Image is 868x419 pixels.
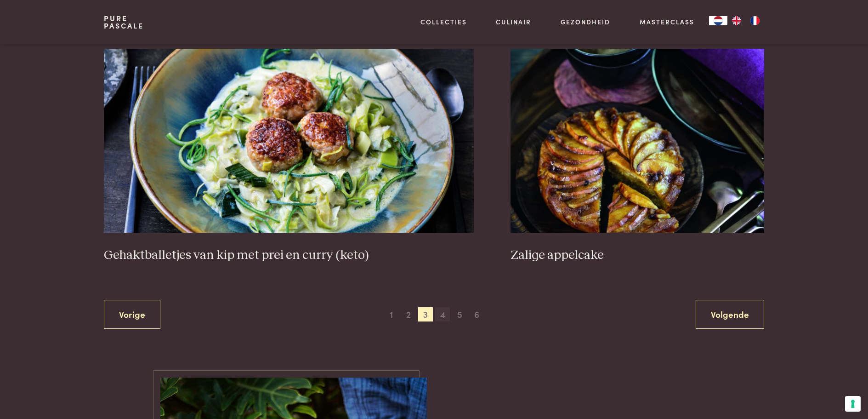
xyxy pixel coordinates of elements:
a: NL [709,16,727,25]
a: Vorige [104,300,160,329]
a: Collecties [420,17,467,27]
span: 4 [435,307,450,322]
img: Gehaktballetjes van kip met prei en curry (keto) [104,49,474,233]
a: Gezondheid [561,17,610,27]
span: 6 [470,307,484,322]
div: Language [709,16,727,25]
a: Culinair [496,17,531,27]
a: Masterclass [640,17,694,27]
h3: Gehaktballetjes van kip met prei en curry (keto) [104,247,474,264]
span: 2 [401,307,416,322]
a: Zalige appelcake Zalige appelcake [511,49,764,263]
aside: Language selected: Nederlands [709,16,764,25]
img: Zalige appelcake [511,49,764,233]
button: Uw voorkeuren voor toestemming voor trackingtechnologieën [845,396,861,412]
ul: Language list [727,16,764,25]
a: FR [746,16,764,25]
a: Gehaktballetjes van kip met prei en curry (keto) Gehaktballetjes van kip met prei en curry (keto) [104,49,474,263]
span: 5 [452,307,467,322]
a: EN [727,16,746,25]
a: PurePascale [104,15,144,29]
a: Volgende [696,300,764,329]
span: 1 [384,307,399,322]
h3: Zalige appelcake [511,247,764,264]
span: 3 [418,307,433,322]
